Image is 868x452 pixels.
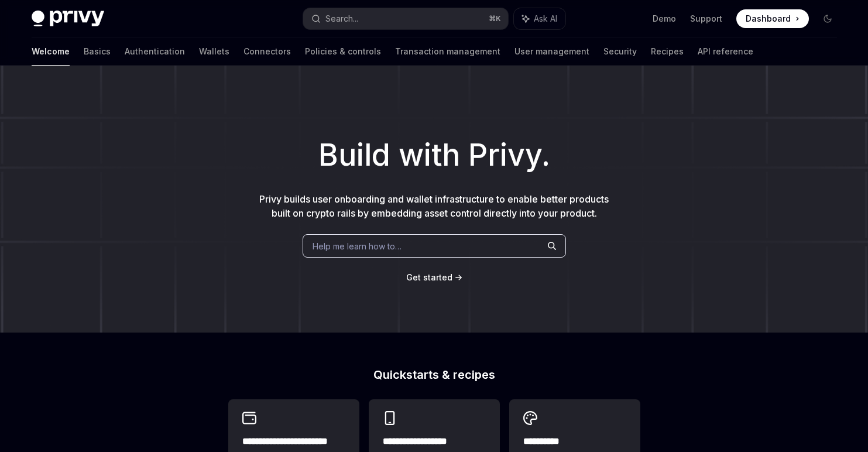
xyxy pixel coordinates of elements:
[698,37,753,66] a: API reference
[84,37,111,66] a: Basics
[199,37,229,66] a: Wallets
[651,37,684,66] a: Recipes
[406,272,452,282] span: Get started
[125,37,185,66] a: Authentication
[32,11,104,27] img: dark logo
[305,37,381,66] a: Policies & controls
[303,8,508,29] button: Search...⌘K
[406,272,452,283] a: Get started
[19,132,849,178] h1: Build with Privy.
[653,13,676,25] a: Demo
[746,13,791,25] span: Dashboard
[243,37,291,66] a: Connectors
[489,14,501,23] span: ⌘ K
[313,240,402,252] span: Help me learn how to…
[514,37,589,66] a: User management
[818,9,837,28] button: Toggle dark mode
[32,37,70,66] a: Welcome
[603,37,637,66] a: Security
[395,37,500,66] a: Transaction management
[259,193,609,219] span: Privy builds user onboarding and wallet infrastructure to enable better products built on crypto ...
[690,13,722,25] a: Support
[736,9,809,28] a: Dashboard
[534,13,557,25] span: Ask AI
[514,8,565,29] button: Ask AI
[228,369,640,381] h2: Quickstarts & recipes
[325,12,358,26] div: Search...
